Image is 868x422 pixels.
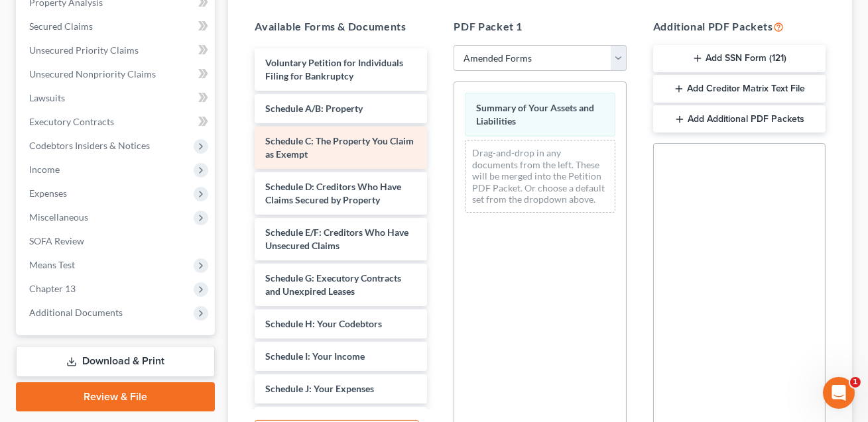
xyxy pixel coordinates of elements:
span: Lawsuits [29,92,65,103]
span: Summary of Your Assets and Liabilities [476,102,594,127]
span: Secured Claims [29,21,93,32]
span: SOFA Review [29,235,84,246]
span: Codebtors Insiders & Notices [29,140,150,151]
span: Schedule E/F: Creditors Who Have Unsecured Claims [265,227,408,251]
span: Chapter 13 [29,283,76,294]
span: Means Test [29,259,75,270]
a: Download & Print [16,346,215,377]
h5: PDF Packet 1 [454,19,626,34]
span: Schedule D: Creditors Who Have Claims Secured by Property [265,181,401,205]
button: Add Additional PDF Packets [653,105,826,133]
a: Unsecured Nonpriority Claims [19,62,215,86]
a: Review & File [16,382,215,411]
h5: Available Forms & Documents [255,19,427,34]
iframe: Intercom live chat [823,377,855,409]
a: SOFA Review [19,229,215,253]
a: Lawsuits [19,86,215,110]
span: Expenses [29,187,67,199]
span: Schedule I: Your Income [265,350,365,362]
span: 1 [850,377,861,388]
button: Add SSN Form (121) [653,45,826,73]
a: Secured Claims [19,15,215,38]
div: Drag-and-drop in any documents from the left. These will be merged into the Petition PDF Packet. ... [465,140,615,213]
span: Additional Documents [29,307,123,318]
a: Unsecured Priority Claims [19,38,215,62]
span: Schedule C: The Property You Claim as Exempt [265,135,414,160]
button: Add Creditor Matrix Text File [653,75,826,103]
span: Unsecured Nonpriority Claims [29,68,156,79]
span: Unsecured Priority Claims [29,44,139,56]
a: Executory Contracts [19,110,215,134]
span: Schedule A/B: Property [265,103,363,114]
span: Income [29,164,60,175]
span: Voluntary Petition for Individuals Filing for Bankruptcy [265,57,403,81]
span: Executory Contracts [29,116,114,127]
span: Schedule J: Your Expenses [265,383,374,394]
h5: Additional PDF Packets [653,19,826,34]
span: Schedule H: Your Codebtors [265,318,382,329]
span: Schedule G: Executory Contracts and Unexpired Leases [265,272,401,297]
span: Miscellaneous [29,211,88,223]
